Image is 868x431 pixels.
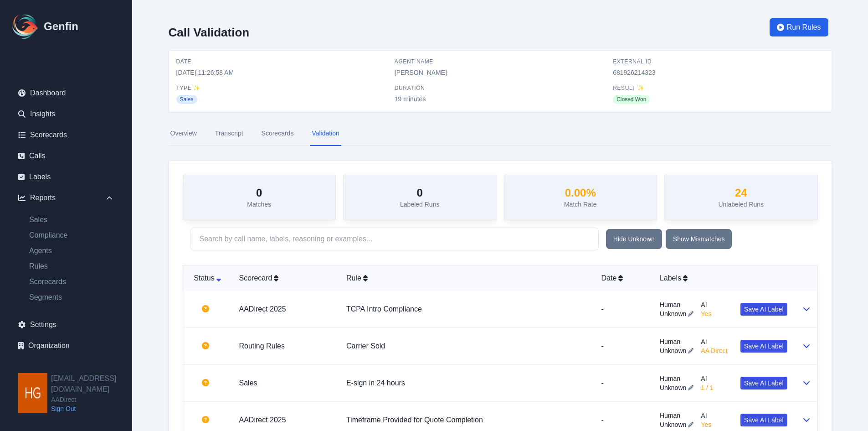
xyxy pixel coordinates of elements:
p: - [601,415,645,426]
a: AADirect 2025 [239,305,286,313]
span: External ID [613,58,824,65]
span: Save AI Label [744,305,783,314]
a: Settings [11,316,121,334]
span: Sales [176,95,197,104]
a: Insights [11,105,121,123]
p: - [601,378,645,389]
a: Scorecards [22,276,121,287]
span: Yes [701,420,711,429]
span: Save AI Label [744,415,783,425]
a: Validation [310,121,341,146]
p: Match Rate [564,200,597,209]
a: Sign Out [51,404,132,413]
span: AA Direct [701,346,727,355]
span: Unknown [660,346,686,355]
span: 19 minutes [395,94,606,104]
a: Sales [239,379,257,387]
div: Rule [346,273,587,284]
a: Agents [22,245,121,256]
a: Routing Rules [239,342,285,350]
button: Hide Unknown [606,229,662,249]
span: Unknown [660,309,686,318]
h2: [EMAIL_ADDRESS][DOMAIN_NAME] [51,373,132,395]
h3: 24 [718,186,764,200]
span: Closed Won [613,95,650,104]
p: Labeled Runs [400,200,439,209]
span: AI [701,411,711,420]
button: Save AI Label [740,377,787,389]
a: Segments [22,292,121,303]
span: AI [701,300,711,309]
a: Timeframe Provided for Quote Completion [346,416,483,424]
span: Duration [395,84,606,92]
img: hgarza@aadirect.com [18,373,47,413]
span: AI [701,337,727,346]
button: Run Rules [770,18,828,36]
a: Organization [11,337,121,355]
span: Unknown [660,383,686,392]
p: - [601,304,645,315]
a: TCPA Intro Compliance [346,305,422,313]
span: AI [701,374,713,383]
h3: 0.00 % [564,186,597,200]
span: Human [660,411,693,420]
span: [PERSON_NAME] [395,68,606,77]
a: Carrier Sold [346,342,385,350]
button: Save AI Label [740,340,787,353]
a: Overview [169,121,199,146]
div: Scorecard [239,273,332,284]
span: [DATE] 11:26:58 AM [176,68,387,77]
span: Unknown [660,420,686,429]
span: 1 / 1 [701,383,713,392]
div: Reports [11,189,121,207]
span: Agent Name [395,58,606,65]
h3: 0 [400,186,439,200]
a: Scorecards [11,126,121,144]
a: Labels [11,168,121,186]
h3: 0 [247,186,271,200]
span: Human [660,337,693,346]
span: 681926214323 [613,68,824,77]
button: Save AI Label [740,414,787,426]
div: Status [190,273,225,284]
span: Save AI Label [744,379,783,388]
a: AADirect 2025 [239,416,286,424]
a: E-sign in 24 hours [346,379,405,387]
p: Matches [247,200,271,209]
h2: Call Validation [169,26,250,39]
span: Human [660,374,693,383]
img: Logo [11,12,40,41]
a: Scorecards [260,121,296,146]
a: Dashboard [11,84,121,102]
span: Type ✨ [176,84,387,92]
div: Date [601,273,645,284]
span: AADirect [51,395,132,404]
nav: Tabs [169,121,832,146]
span: Save AI Label [744,342,783,351]
div: Labels [660,273,787,284]
a: Compliance [22,230,121,241]
input: Search by call name, labels, reasoning or examples... [190,228,599,250]
span: Run Rules [787,22,821,33]
a: Calls [11,147,121,165]
span: Yes [701,309,711,318]
a: Transcript [213,121,245,146]
h1: Genfin [44,19,78,34]
a: Rules [22,261,121,272]
p: Unlabeled Runs [718,200,764,209]
span: Date [176,58,387,65]
button: Show Mismatches [666,229,732,249]
button: Save AI Label [740,303,787,316]
span: Human [660,300,693,309]
a: Sales [22,214,121,225]
p: - [601,341,645,352]
span: Result ✨ [613,84,824,92]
